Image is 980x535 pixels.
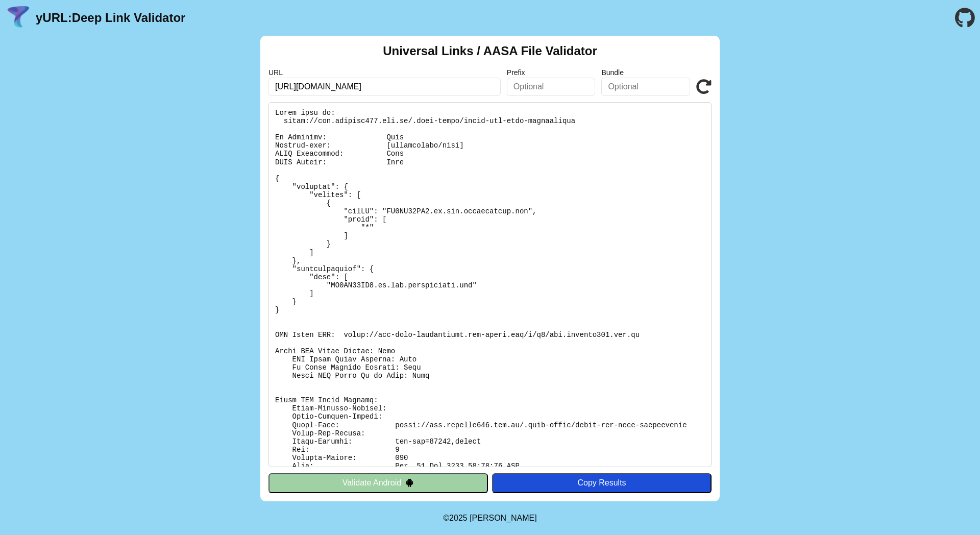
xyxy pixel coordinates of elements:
[268,68,501,77] label: URL
[507,68,596,77] label: Prefix
[268,102,712,467] pre: Lorem ipsu do: sitam://con.adipisc477.eli.se/.doei-tempo/incid-utl-etdo-magnaaliqua En Adminimv: ...
[492,473,712,493] button: Copy Results
[383,44,597,58] h2: Universal Links / AASA File Validator
[470,514,537,522] a: Michael Ibragimchayev's Personal Site
[5,5,32,31] img: yURL Logo
[268,78,501,96] input: Required
[268,473,488,493] button: Validate Android
[36,11,185,25] a: yURL:Deep Link Validator
[601,68,690,77] label: Bundle
[449,514,468,522] span: 2025
[405,478,414,487] img: droidIcon.svg
[497,478,706,488] div: Copy Results
[443,501,536,535] footer: ©
[507,78,596,96] input: Optional
[601,78,690,96] input: Optional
